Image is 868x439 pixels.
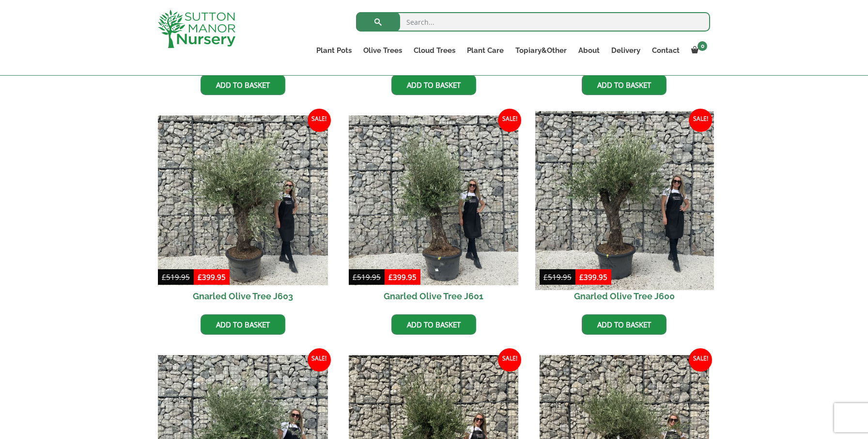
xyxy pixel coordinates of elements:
[357,44,408,57] a: Olive Trees
[540,115,710,308] a: Sale! Gnarled Olive Tree J600
[391,314,476,335] a: Add to basket: “Gnarled Olive Tree J601”
[158,115,328,286] img: Gnarled Olive Tree J603
[579,272,584,282] span: £
[646,44,685,57] a: Contact
[391,75,476,95] a: Add to basket: “Gnarled Olive Tree J620”
[579,272,607,282] bdi: 399.95
[408,44,461,57] a: Cloud Trees
[349,285,519,307] h2: Gnarled Olive Tree J601
[685,44,710,57] a: 0
[582,75,666,95] a: Add to basket: “Gnarled Olive Tree J611”
[158,285,328,307] h2: Gnarled Olive Tree J603
[158,10,235,48] img: logo
[198,272,226,282] bdi: 399.95
[198,272,202,282] span: £
[498,109,521,132] span: Sale!
[308,348,331,372] span: Sale!
[388,272,393,282] span: £
[353,272,357,282] span: £
[308,109,331,132] span: Sale!
[573,44,605,57] a: About
[461,44,510,57] a: Plant Care
[201,314,285,335] a: Add to basket: “Gnarled Olive Tree J603”
[162,272,190,282] bdi: 519.95
[582,314,666,335] a: Add to basket: “Gnarled Olive Tree J600”
[510,44,573,57] a: Topiary&Other
[158,115,328,308] a: Sale! Gnarled Olive Tree J603
[349,115,519,286] img: Gnarled Olive Tree J601
[162,272,166,282] span: £
[353,272,381,282] bdi: 519.95
[543,272,572,282] bdi: 519.95
[689,109,712,132] span: Sale!
[349,115,519,308] a: Sale! Gnarled Olive Tree J601
[498,348,521,372] span: Sale!
[535,111,713,290] img: Gnarled Olive Tree J600
[310,44,357,57] a: Plant Pots
[697,41,707,51] span: 0
[605,44,646,57] a: Delivery
[356,12,710,32] input: Search...
[201,75,285,95] a: Add to basket: “Gnarled Olive Tree J614”
[689,348,712,372] span: Sale!
[543,272,548,282] span: £
[540,285,710,307] h2: Gnarled Olive Tree J600
[388,272,417,282] bdi: 399.95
